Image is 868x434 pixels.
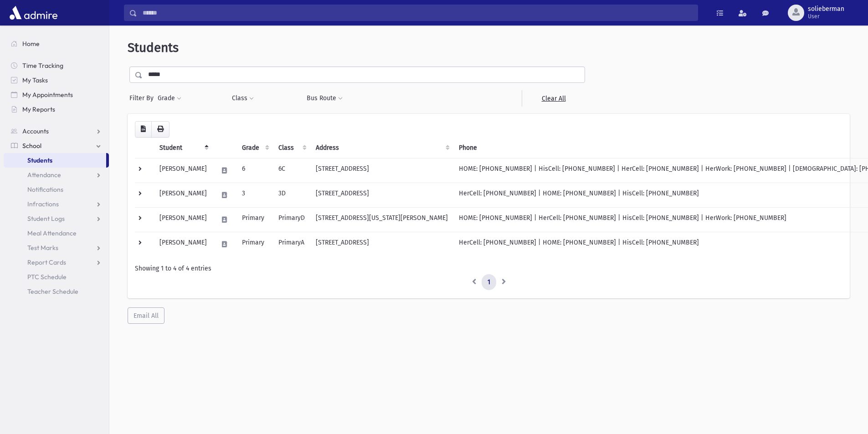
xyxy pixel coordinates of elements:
th: Class: activate to sort column ascending [273,138,310,158]
span: Students [27,156,52,164]
input: Search [137,5,698,21]
span: Accounts [22,127,49,135]
td: [STREET_ADDRESS] [310,158,453,183]
th: Student: activate to sort column descending [154,138,212,158]
th: Grade: activate to sort column ascending [236,138,273,158]
span: Home [22,40,40,48]
a: Meal Attendance [4,226,109,240]
td: [STREET_ADDRESS] [310,183,453,207]
a: Time Tracking [4,58,109,73]
td: [STREET_ADDRESS] [310,232,453,256]
a: Student Logs [4,211,109,226]
a: Infractions [4,197,109,211]
a: My Tasks [4,73,109,87]
span: My Appointments [22,91,73,99]
span: My Reports [22,105,55,113]
span: Report Cards [27,258,66,266]
span: User [808,13,844,20]
span: Notifications [27,185,63,194]
td: [PERSON_NAME] [154,207,212,232]
td: 6 [236,158,273,183]
button: CSV [135,121,152,138]
span: School [22,142,41,150]
td: Primary [236,207,273,232]
a: Clear All [522,90,585,107]
a: My Reports [4,102,109,117]
td: PrimaryD [273,207,310,232]
span: Teacher Schedule [27,287,78,296]
td: [PERSON_NAME] [154,183,212,207]
a: My Appointments [4,87,109,102]
td: 3 [236,183,273,207]
span: Meal Attendance [27,229,77,237]
th: Address: activate to sort column ascending [310,138,453,158]
span: Filter By [129,93,157,103]
span: Students [128,40,179,55]
div: Showing 1 to 4 of 4 entries [135,264,842,273]
a: PTC Schedule [4,270,109,284]
span: Infractions [27,200,59,208]
button: Email All [128,307,164,324]
a: Teacher Schedule [4,284,109,299]
span: My Tasks [22,76,48,84]
td: [STREET_ADDRESS][US_STATE][PERSON_NAME] [310,207,453,232]
td: [PERSON_NAME] [154,232,212,256]
span: Attendance [27,171,61,179]
span: Student Logs [27,214,65,223]
td: Primary [236,232,273,256]
a: Notifications [4,182,109,197]
button: Print [151,121,169,138]
a: 1 [482,274,496,291]
img: AdmirePro [7,4,60,22]
td: [PERSON_NAME] [154,158,212,183]
td: PrimaryA [273,232,310,256]
td: 6C [273,158,310,183]
a: Attendance [4,168,109,182]
a: Test Marks [4,240,109,255]
button: Bus Route [306,90,343,107]
a: School [4,138,109,153]
a: Home [4,36,109,51]
span: Test Marks [27,244,58,252]
button: Grade [157,90,182,107]
span: solieberman [808,5,844,13]
a: Accounts [4,124,109,138]
button: Class [231,90,254,107]
span: Time Tracking [22,61,63,70]
td: 3D [273,183,310,207]
span: PTC Schedule [27,273,67,281]
a: Report Cards [4,255,109,270]
a: Students [4,153,106,168]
